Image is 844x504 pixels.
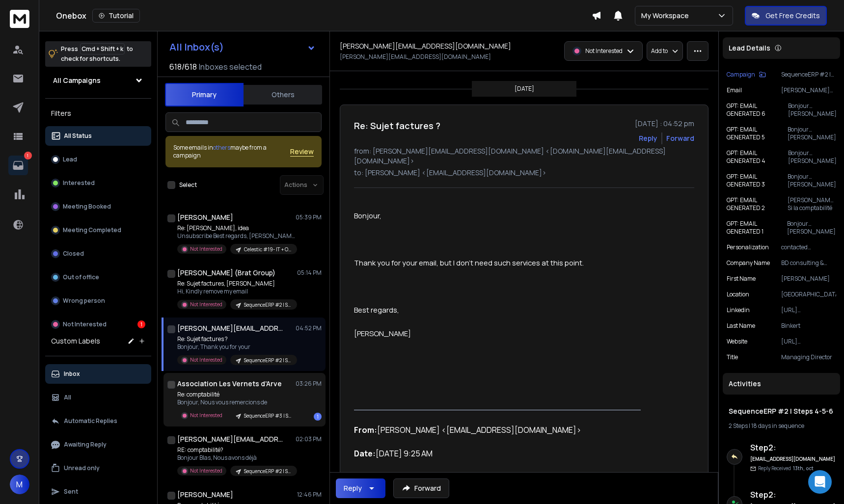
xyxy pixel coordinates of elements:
p: [GEOGRAPHIC_DATA] [781,291,836,298]
p: [URL][DOMAIN_NAME] [781,338,836,345]
span: [PERSON_NAME] <[EMAIL_ADDRESS][DOMAIN_NAME]> [DATE] 9:25 [354,424,581,459]
p: Re: [PERSON_NAME], idea [177,224,295,232]
p: Meeting Completed [63,226,121,234]
button: All Status [45,126,151,146]
p: GPT: EMAIL GENERATED 6 [727,102,788,118]
h1: Association Les Vernets d'Arve [177,379,282,389]
p: My Workspace [641,11,693,21]
div: Activities [723,373,840,395]
div: Forward [666,133,694,143]
p: linkedin [727,306,750,314]
p: Bonjour [PERSON_NAME], En tant que directeur de BD, vous êtes concentré sur le développement dura... [788,173,836,188]
b: Date: [354,448,376,459]
p: Re: Sujet factures ? [177,335,295,343]
button: Unread only [45,458,151,478]
p: 05:14 PM [297,269,322,277]
p: Company Name [727,259,770,267]
button: All [45,388,151,407]
p: Lead [63,156,77,163]
p: Re: Sujet factures, [PERSON_NAME] [177,280,295,288]
p: Bonjour [PERSON_NAME], Peut-être que la comptabilité traditionnelle coûte trop cher et distrait B... [787,220,836,236]
p: GPT: EMAIL GENERATED 3 [727,173,788,188]
h1: [PERSON_NAME] (Brat Group) [177,268,275,278]
p: [PERSON_NAME][EMAIL_ADDRESS][DOMAIN_NAME] [781,86,836,94]
p: SequenceERP #2 | Steps 4-5-6 [244,357,291,364]
p: Managing Director [781,353,836,361]
p: Re: comptabilité [177,391,295,398]
button: Review [290,147,314,157]
p: Unread only [64,464,100,472]
h1: [PERSON_NAME][EMAIL_ADDRESS][DOMAIN_NAME] [340,41,511,51]
p: title [727,353,738,361]
p: Inbox [64,370,80,378]
p: SequenceERP #2 | Steps 4-5-6 [244,468,291,475]
p: 1 [24,152,32,159]
h1: [PERSON_NAME] [177,490,233,500]
p: GPT: EMAIL GENERATED 5 [727,126,788,141]
p: Email [727,86,742,94]
button: Reply [639,133,657,143]
p: [DATE] : 04:52 pm [635,119,694,129]
button: Awaiting Reply [45,435,151,454]
button: Inbox [45,364,151,384]
span: 618 / 618 [169,61,197,73]
button: Primary [165,83,244,106]
p: Celestic #19- IT + Old School | [GEOGRAPHIC_DATA] | PERFORMANCE | AI CAMPAIGN [244,246,291,253]
p: Press to check for shortcuts. [61,44,133,64]
span: Bonjour, [354,211,381,220]
p: Closed [63,250,84,258]
p: BD consulting & investment [781,259,836,267]
p: GPT: EMAIL GENERATED 1 [727,220,787,236]
h3: Custom Labels [51,336,100,346]
p: 02:03 PM [296,435,322,443]
button: All Campaigns [45,71,151,90]
p: Bonjour, Nous vous remercions de [177,398,295,406]
button: Interested [45,173,151,193]
p: Sent [64,488,78,496]
p: Lead Details [729,43,770,53]
div: Some emails in maybe from a campaign [173,144,290,159]
p: Campaign [727,71,755,79]
h1: [PERSON_NAME][EMAIL_ADDRESS][DOMAIN_NAME] [177,434,285,444]
p: 04:52 PM [296,324,322,332]
label: Select [179,181,197,189]
p: Binkert [781,322,836,330]
h1: All Campaigns [53,76,101,85]
button: Others [244,84,322,106]
button: M [10,475,29,494]
button: Reply [336,478,385,498]
p: All [64,394,71,401]
p: GPT: EMAIL GENERATED 2 [727,196,788,212]
span: From: [354,424,377,435]
p: All Status [64,132,92,140]
button: Not Interested1 [45,315,151,334]
div: Open Intercom Messenger [808,470,832,494]
p: Not Interested [190,245,222,253]
button: Get Free Credits [745,6,827,26]
div: Reply [344,483,362,493]
p: Reply Received [758,465,814,472]
h1: All Inbox(s) [169,42,224,52]
p: Get Free Credits [765,11,820,21]
p: Interested [63,179,95,187]
button: Wrong person [45,291,151,311]
h1: [PERSON_NAME] [177,212,233,222]
h6: Step 2 : [750,442,836,453]
span: 13th, oct [793,465,814,472]
h1: Re: Sujet factures ? [354,119,440,133]
h1: SequenceERP #2 | Steps 4-5-6 [729,406,834,416]
button: Sent [45,482,151,502]
h3: Filters [45,106,151,120]
p: Add to [651,47,668,55]
button: Meeting Completed [45,220,151,240]
span: Best regards, [354,305,399,315]
p: Bonjour Blas, Nous avons déjà [177,454,295,462]
button: Meeting Booked [45,197,151,216]
p: 03:26 PM [296,380,322,388]
span: 18 days in sequence [751,422,804,430]
div: Onebox [56,9,592,23]
p: Not Interested [190,301,222,308]
p: [URL][DOMAIN_NAME] [781,306,836,314]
